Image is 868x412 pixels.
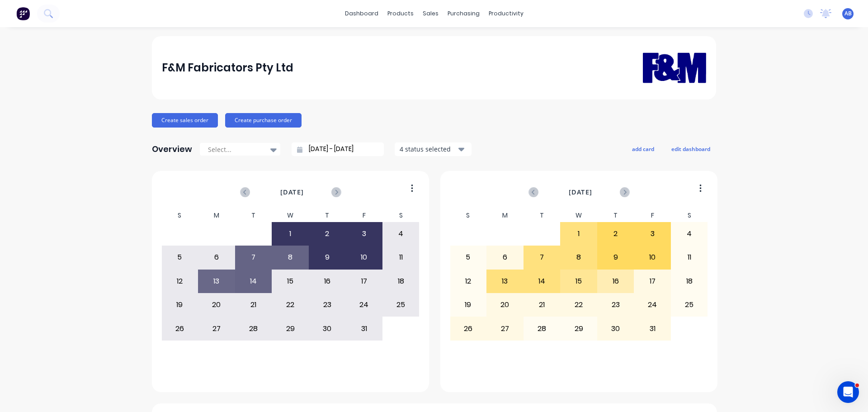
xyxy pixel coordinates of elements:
div: 27 [487,317,523,340]
div: 16 [309,270,345,293]
div: 13 [487,270,523,293]
div: 23 [309,294,345,316]
div: F [345,209,382,222]
div: 1 [561,223,597,245]
div: 14 [524,270,560,293]
div: T [309,209,346,222]
div: T [597,209,634,222]
div: 30 [309,317,345,340]
div: 18 [383,270,419,293]
div: products [383,7,418,20]
div: 26 [162,317,198,340]
div: 11 [383,246,419,269]
div: 17 [634,270,670,293]
div: 19 [162,294,198,316]
button: 4 status selected [395,142,472,156]
div: 16 [598,270,634,293]
div: 11 [671,246,708,269]
div: S [671,209,708,222]
div: 4 [671,223,708,245]
div: M [486,209,524,222]
div: 17 [346,270,382,293]
div: 5 [450,246,486,269]
iframe: Intercom live chat [837,381,859,403]
div: 24 [634,294,670,316]
div: M [198,209,235,222]
div: 22 [272,294,308,316]
div: 30 [598,317,634,340]
button: Create purchase order [225,113,302,128]
div: 20 [198,294,235,316]
div: 15 [561,270,597,293]
img: Factory [16,7,30,20]
div: 21 [236,294,272,316]
div: 22 [561,294,597,316]
span: [DATE] [280,187,304,197]
button: edit dashboard [665,143,716,155]
div: F [634,209,671,222]
span: AB [844,9,852,18]
span: [DATE] [569,187,592,197]
div: 13 [198,270,235,293]
div: 7 [236,246,272,269]
div: 9 [598,246,634,269]
div: 6 [198,246,235,269]
div: T [235,209,272,222]
div: 5 [162,246,198,269]
div: 4 [383,223,419,245]
div: 25 [383,294,419,316]
div: F&M Fabricators Pty Ltd [162,59,293,77]
div: 9 [309,246,345,269]
div: 3 [346,223,382,245]
div: 20 [487,294,523,316]
div: Overview [152,140,192,158]
div: 15 [272,270,308,293]
button: Create sales order [152,113,218,128]
div: 10 [634,246,670,269]
div: sales [418,7,443,20]
div: 10 [346,246,382,269]
div: W [272,209,309,222]
div: 23 [598,294,634,316]
div: 12 [162,270,198,293]
div: 4 status selected [400,144,457,154]
div: 27 [198,317,235,340]
button: add card [626,143,660,155]
div: purchasing [443,7,484,20]
div: 7 [524,246,560,269]
a: dashboard [340,7,383,20]
div: 26 [450,317,486,340]
div: 2 [309,223,345,245]
div: S [161,209,198,222]
div: 12 [450,270,486,293]
div: 29 [272,317,308,340]
div: 18 [671,270,708,293]
div: 19 [450,294,486,316]
div: 14 [236,270,272,293]
div: 29 [561,317,597,340]
div: productivity [484,7,528,20]
div: T [524,209,561,222]
div: 1 [272,223,308,245]
img: F&M Fabricators Pty Ltd [643,39,706,96]
div: 24 [346,294,382,316]
div: 8 [561,246,597,269]
div: 6 [487,246,523,269]
div: S [382,209,420,222]
div: 28 [236,317,272,340]
div: 31 [634,317,670,340]
div: 2 [598,223,634,245]
div: 3 [634,223,670,245]
div: W [560,209,597,222]
div: 21 [524,294,560,316]
div: 31 [346,317,382,340]
div: 8 [272,246,308,269]
div: 28 [524,317,560,340]
div: S [450,209,487,222]
div: 25 [671,294,708,316]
